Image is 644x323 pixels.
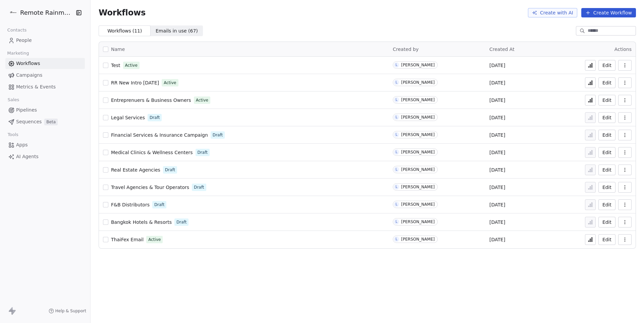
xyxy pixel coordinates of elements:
div: L [395,149,397,155]
a: SequencesBeta [5,116,85,127]
div: [PERSON_NAME] [401,115,435,120]
a: RR New Intro [DATE] [111,79,159,86]
button: Edit [598,182,615,193]
a: People [5,35,85,46]
span: Legal Services [111,115,145,120]
span: Test [111,63,120,68]
button: Create with AI [528,8,577,17]
span: Active [164,80,176,86]
a: Legal Services [111,114,145,121]
span: Real Estate Agencies [111,167,160,173]
span: Tools [5,130,21,140]
img: RR%20Logo%20%20Black%20(2).png [9,9,17,17]
span: [DATE] [489,62,505,69]
span: [DATE] [489,184,505,191]
a: F&B Distributors [111,201,150,208]
span: Created At [489,47,515,52]
a: Test [111,62,120,69]
span: Apps [16,141,28,148]
div: L [395,80,397,85]
span: [DATE] [489,114,505,121]
a: Financial Services & Insurance Campaign [111,132,208,138]
span: Contacts [4,25,30,35]
a: ThaiFex Email [111,236,144,243]
a: Edit [598,112,615,123]
div: [PERSON_NAME] [401,237,435,242]
button: Edit [598,77,615,88]
a: Pipelines [5,105,85,116]
span: Created by [393,47,419,52]
span: Marketing [4,48,32,58]
span: [DATE] [489,219,505,225]
div: [PERSON_NAME] [401,219,435,224]
a: Metrics & Events [5,81,85,92]
span: [DATE] [489,167,505,173]
span: Draft [165,167,175,173]
span: Metrics & Events [16,83,56,90]
a: AI Agents [5,151,85,162]
span: Sales [5,95,22,105]
span: Draft [194,184,204,190]
a: Entreprenuers & Business Owners [111,97,191,104]
div: L [395,202,397,207]
span: Workflows [16,60,40,67]
div: [PERSON_NAME] [401,185,435,189]
span: [DATE] [489,79,505,86]
div: L [395,97,397,103]
span: Entreprenuers & Business Owners [111,98,191,103]
span: AI Agents [16,153,39,160]
button: Edit [598,165,615,175]
a: Workflows [5,58,85,69]
span: Name [111,46,125,53]
span: Draft [150,115,160,121]
span: Travel Agencies & Tour Operators [111,185,189,190]
div: [PERSON_NAME] [401,132,435,137]
div: L [395,167,397,172]
div: L [395,219,397,224]
span: Medical Clinics & Wellness Centers [111,150,193,155]
span: Financial Services & Insurance Campaign [111,132,208,138]
button: Edit [598,130,615,140]
span: [DATE] [489,97,505,104]
div: [PERSON_NAME] [401,167,435,172]
div: L [395,132,397,137]
button: Create Workflow [581,8,636,17]
span: People [16,37,32,44]
span: Draft [154,202,164,208]
div: L [395,237,397,242]
span: Bangkok Hotels & Resorts [111,219,172,225]
a: Help & Support [49,308,86,314]
span: Pipelines [16,107,37,114]
a: Edit [598,60,615,71]
span: Draft [213,132,223,138]
button: Edit [598,147,615,158]
span: Actions [614,47,632,52]
button: Edit [598,199,615,210]
a: Edit [598,217,615,228]
span: [DATE] [489,236,505,243]
span: Remote Rainmaker [20,8,74,17]
a: Apps [5,139,85,150]
span: Active [125,62,138,68]
span: [DATE] [489,201,505,208]
a: Edit [598,95,615,106]
span: Draft [176,219,186,225]
div: [PERSON_NAME] [401,98,435,102]
span: RR New Intro [DATE] [111,80,159,85]
span: F&B Distributors [111,202,150,207]
div: [PERSON_NAME] [401,63,435,67]
span: Sequences [16,118,42,125]
div: L [395,184,397,190]
span: Active [196,97,208,103]
div: L [395,115,397,120]
span: Emails in use ( 67 ) [156,27,198,35]
span: ThaiFex Email [111,237,144,242]
span: [DATE] [489,149,505,156]
div: [PERSON_NAME] [401,150,435,154]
